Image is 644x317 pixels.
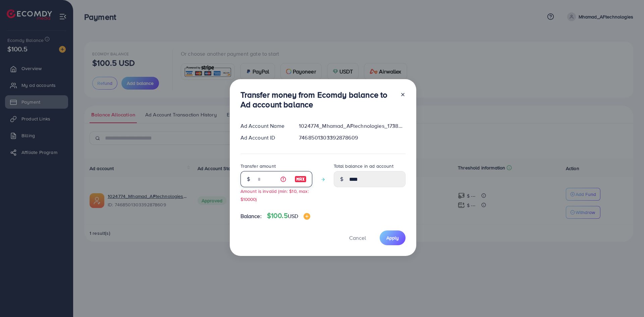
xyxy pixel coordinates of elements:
[334,163,393,169] label: Total balance in ad account
[267,212,310,220] h4: $100.5
[235,122,294,130] div: Ad Account Name
[349,234,366,242] span: Cancel
[341,230,374,245] button: Cancel
[235,134,294,142] div: Ad Account ID
[288,212,298,220] span: USD
[240,188,309,202] small: Amount is invalid (min: $10, max: $10000)
[386,234,399,241] span: Apply
[304,213,310,220] img: image
[293,122,411,130] div: 1024774_Mhamad_AFtechnologies_1738895977191
[240,163,276,169] label: Transfer amount
[615,287,639,312] iframe: Chat
[240,212,262,220] span: Balance:
[294,175,307,183] img: image
[240,90,395,109] h3: Transfer money from Ecomdy balance to Ad account balance
[293,134,411,142] div: 7468501303392878609
[380,230,406,245] button: Apply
